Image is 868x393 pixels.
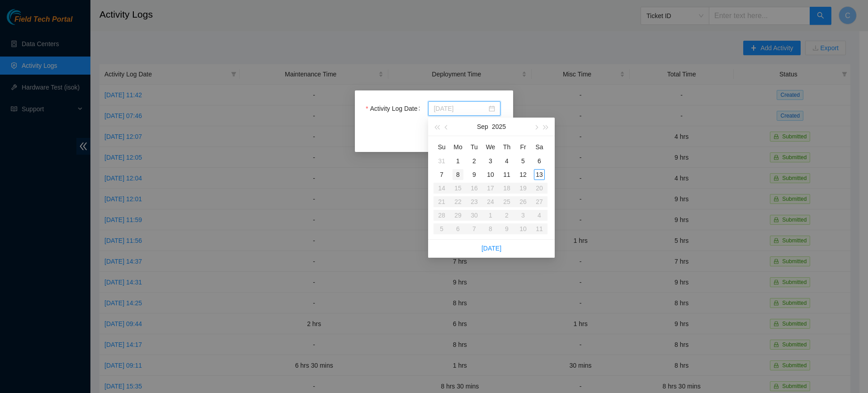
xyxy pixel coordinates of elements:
div: 3 [485,156,496,166]
div: 8 [453,169,463,180]
div: 5 [518,156,528,166]
td: 2025-09-08 [450,168,466,181]
th: Su [434,140,450,154]
td: 2025-09-05 [515,154,531,168]
div: 2 [469,156,480,166]
div: 4 [501,156,512,166]
a: [DATE] [481,245,501,252]
div: 1 [453,156,463,166]
td: 2025-09-03 [482,154,499,168]
button: 2025 [492,118,506,136]
td: 2025-09-07 [434,168,450,181]
th: Tu [466,140,482,154]
td: 2025-09-10 [482,168,499,181]
td: 2025-09-11 [499,168,515,181]
td: 2025-09-13 [531,168,547,181]
div: 11 [501,169,512,180]
td: 2025-09-09 [466,168,482,181]
div: 12 [518,169,528,180]
td: 2025-09-02 [466,154,482,168]
td: 2025-09-12 [515,168,531,181]
div: 7 [436,169,447,180]
th: Mo [450,140,466,154]
div: 9 [469,169,480,180]
th: We [482,140,499,154]
div: 13 [534,169,545,180]
th: Fr [515,140,531,154]
input: Activity Log Date [434,104,487,114]
td: 2025-09-06 [531,154,547,168]
div: 6 [534,156,545,166]
label: Activity Log Date [366,101,424,116]
th: Th [499,140,515,154]
td: 2025-09-01 [450,154,466,168]
td: 2025-08-31 [434,154,450,168]
td: 2025-09-04 [499,154,515,168]
th: Sa [531,140,547,154]
div: 10 [485,169,496,180]
button: Sep [477,118,488,136]
div: 31 [436,156,447,166]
